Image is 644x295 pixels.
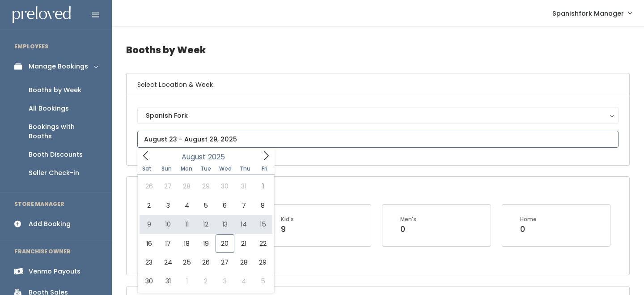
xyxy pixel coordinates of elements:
span: July 29, 2025 [196,177,215,196]
span: August 6, 2025 [216,196,234,215]
span: August 29, 2025 [253,253,272,272]
span: August 27, 2025 [216,253,234,272]
div: Home [520,215,537,223]
span: August 31, 2025 [158,272,177,291]
div: Spanish Fork [146,111,610,120]
span: Wed [216,166,235,171]
span: August 20, 2025 [216,234,234,253]
div: Men's [400,215,416,223]
span: September 1, 2025 [178,272,196,291]
span: August 21, 2025 [234,234,253,253]
span: August 1, 2025 [253,177,272,196]
span: August 3, 2025 [158,196,177,215]
span: September 5, 2025 [253,272,272,291]
span: August 18, 2025 [178,234,196,253]
span: Mon [177,166,196,171]
span: September 4, 2025 [234,272,253,291]
span: Fri [255,166,275,171]
h4: Booths by Week [126,38,630,62]
input: Year [206,151,233,162]
span: August 22, 2025 [253,234,272,253]
span: Sun [157,166,177,171]
span: August 10, 2025 [158,215,177,234]
input: August 23 - August 29, 2025 [137,131,619,148]
div: 0 [520,223,537,235]
span: August 2, 2025 [140,196,158,215]
div: Seller Check-in [29,168,79,178]
span: August [182,154,206,161]
span: August 13, 2025 [216,215,234,234]
span: July 30, 2025 [216,177,234,196]
button: Spanish Fork [137,107,619,124]
div: Booths by Week [29,86,81,95]
span: September 3, 2025 [216,272,234,291]
a: Spanishfork Manager [543,4,640,23]
div: Booth Discounts [29,150,83,159]
span: August 4, 2025 [178,196,196,215]
div: Add Booking [29,219,71,229]
span: August 5, 2025 [196,196,215,215]
span: July 31, 2025 [234,177,253,196]
div: All Bookings [29,104,69,113]
span: August 30, 2025 [140,272,158,291]
span: August 8, 2025 [253,196,272,215]
img: preloved logo [13,6,71,24]
span: August 23, 2025 [140,253,158,272]
span: August 25, 2025 [178,253,196,272]
div: Venmo Payouts [29,267,80,276]
span: Sat [137,166,157,171]
div: Kid's [281,215,294,223]
span: August 24, 2025 [158,253,177,272]
span: July 28, 2025 [178,177,196,196]
div: 9 [281,223,294,235]
div: 0 [400,223,416,235]
div: Manage Bookings [29,62,88,71]
span: July 26, 2025 [140,177,158,196]
span: August 9, 2025 [140,215,158,234]
span: Spanishfork Manager [552,9,624,18]
h6: Select Location & Week [127,73,629,96]
span: August 28, 2025 [234,253,253,272]
span: August 14, 2025 [234,215,253,234]
span: August 15, 2025 [253,215,272,234]
span: August 11, 2025 [178,215,196,234]
span: August 19, 2025 [196,234,215,253]
span: Thu [235,166,255,171]
span: Tue [196,166,216,171]
span: July 27, 2025 [158,177,177,196]
span: August 17, 2025 [158,234,177,253]
div: Bookings with Booths [29,122,97,141]
span: August 16, 2025 [140,234,158,253]
span: September 2, 2025 [196,272,215,291]
span: August 12, 2025 [196,215,215,234]
span: August 7, 2025 [234,196,253,215]
span: August 26, 2025 [196,253,215,272]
